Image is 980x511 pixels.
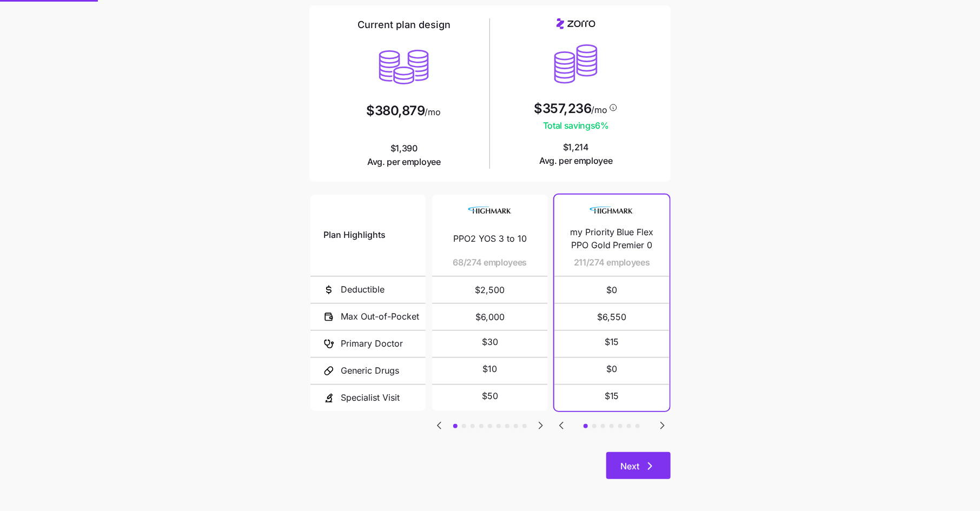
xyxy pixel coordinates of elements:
span: Primary Doctor [341,337,403,350]
span: Generic Drugs [341,364,399,377]
span: Max Out-of-Pocket [341,310,419,323]
span: $50 [482,389,498,403]
span: Specialist Visit [341,391,400,404]
button: Go to next slide [655,419,670,433]
span: $1,214 [539,141,613,168]
span: $10 [482,362,497,376]
span: /mo [592,105,607,114]
button: Go to previous slide [432,419,446,433]
h2: Current plan design [357,18,451,31]
span: $2,500 [445,277,534,303]
span: $1,390 [367,142,441,169]
span: $30 [482,335,498,349]
button: Go to previous slide [554,419,568,433]
span: Plan Highlights [323,228,386,242]
img: Carrier [590,201,633,222]
span: $0 [606,362,617,376]
span: PPO2 YOS 3 to 10 [453,232,527,245]
img: Carrier [468,201,512,222]
span: $357,236 [534,102,591,115]
span: Total savings 6 % [534,119,618,132]
button: Next [606,452,671,479]
button: Go to next slide [534,419,548,433]
span: $380,879 [366,104,425,117]
svg: Go to next slide [656,419,669,432]
span: $6,550 [567,304,657,330]
span: Avg. per employee [539,154,613,168]
span: $6,000 [445,304,534,330]
svg: Go to next slide [534,419,547,432]
span: 211/274 employees [574,256,650,269]
span: Deductible [341,283,385,296]
span: 68/274 employees [453,256,527,269]
span: Avg. per employee [367,155,441,169]
span: $15 [605,335,619,349]
span: Next [620,460,639,473]
svg: Go to previous slide [555,419,568,432]
span: my Priority Blue Flex PPO Gold Premier 0 [567,225,657,253]
svg: Go to previous slide [433,419,446,432]
span: $15 [605,389,619,403]
span: $0 [567,277,657,303]
span: /mo [425,108,441,116]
